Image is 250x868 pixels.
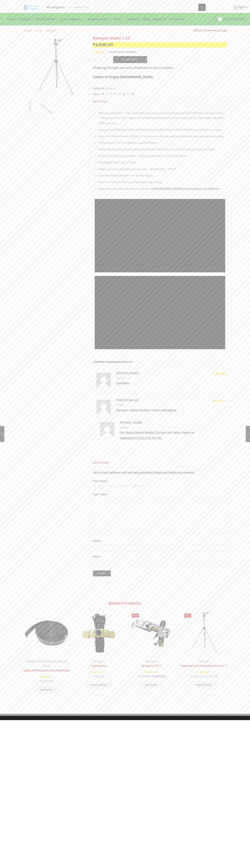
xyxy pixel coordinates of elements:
span: ₹ [230,16,232,22]
a: Raingun [46,28,57,33]
a: 1 of 5 stars [93,484,95,488]
li: Easy installation & easy shifting of rain gun stand to be used as portable or semi-permanent system. [98,134,225,139]
button: Add to cart [113,56,147,63]
a: Description [93,97,227,106]
a: Shop [35,28,42,33]
div: Rated 3.75 out of 5 [91,670,106,674]
span: ₹ [190,674,191,679]
img: Heera Rain Gun Complete Set [180,610,227,656]
a: 4 of 5 stars [118,484,128,488]
span: ₹ [204,674,206,679]
img: Foot Bottom [76,610,122,656]
div: 2 / 7 [73,608,124,691]
span: ₹ [93,674,95,679]
a: Home [5,15,18,23]
bdi: 7,950.00 [190,674,203,679]
li: Wide leg support to give better stability against jerks and impact thrust. [98,153,225,159]
li: Heera Rain gun complete set is available on [98,186,225,191]
div: 1 / 7 [21,608,72,696]
p: Raingun stand chahiye : stete: telangana [116,407,227,413]
h1: Raingun Stand 1.25″ [93,36,227,41]
span: Rated out of 5 [39,675,50,679]
span: Sign in [237,5,247,10]
span: Sale [184,613,191,618]
span: – [180,674,227,679]
span: Cart [222,17,229,22]
a: 5 of 5 stars [132,484,144,488]
span: Category: [93,86,115,90]
span: ₹ [40,679,41,684]
button: Search button [198,4,206,11]
a: Foot Bottom [76,664,122,668]
bdi: 8,250.00 [204,674,218,679]
bdi: 3,000.00 [93,41,113,48]
a: Raingun [198,659,209,664]
input: Product quantity [97,56,105,63]
span: Rated out of 5 [91,670,102,674]
span: Rated out of 5 [212,399,224,402]
a: 2 of 5 stars [99,484,104,488]
iframe: Rain gun installation | Rain gun irrigation equipment | Sprinkler pipe [95,276,225,349]
div: , , [23,659,70,669]
div: 4 / 7 [178,608,229,691]
input: Submit [93,570,111,576]
a: Filter [112,15,125,23]
span: Your email address will not be published. Required fields are marked [93,470,194,476]
span: Sale [132,613,139,618]
span: ₹ [152,674,153,679]
bdi: 5,850.00 [137,674,150,679]
a: 1 Cart ₹3,000.00 [209,16,245,23]
a: (2customer reviews) [109,50,136,54]
a: Raingun (1.50″) [128,664,175,668]
a: 3 of 5 stars [107,484,115,488]
a: Drip Irrigation [59,15,86,23]
bdi: 5,000.00 [152,674,165,679]
a: Contact Us [168,15,187,23]
span: Rated out of 5 [212,372,227,375]
input: Search for... [73,4,198,11]
li: There is facility for fitting of Pressure Gauge Meter. [98,180,225,185]
p: For More Details kindly Contact our Sales Team on 9284000511/512/513/14/515. [120,430,227,441]
a: Raingun [105,86,115,91]
a: Select options for “Heera Rain Gun Complete Set (1.25")” [191,682,217,689]
a: [URL][DOMAIN_NAME]penguin-raingun-complete-set/ [153,187,220,190]
img: Heera Flex Pipe [23,610,70,656]
strong: PENDUR Ramesh [116,398,139,403]
a: Blog [142,15,151,23]
li: Rain Gun stands for 1.25” water rain guns that is not only strong and well built with a longer li... [98,111,225,126]
li: Adjustable Height up to 5 Feet. [98,160,225,165]
li: Fitting option 1.25″ Available in outside fittings. [98,140,225,146]
span: 2 [110,49,112,55]
a: Sprayer pump [86,15,112,23]
nav: Breadcrumb [23,28,57,33]
li: Provides stable support even on hilly slopes. [98,173,225,178]
a: Sign in [211,4,247,11]
h2: 2 reviews for [93,360,227,366]
a: Raingun [93,659,104,664]
span: Description [93,99,107,104]
span: Share: [93,92,101,96]
a: Products [125,15,142,23]
label: Your review [93,492,227,497]
iframe: How to install Heera Rain gun on pvc pipe हीरा रेन गन PVC पाइप पे फिटिंग करे. [95,199,225,272]
img: Heera Raingun 1.50 [128,610,175,656]
span: Rated out of 5 [196,670,209,674]
bdi: 3,200.00 [40,679,53,684]
li: Height of stand adjustable for Increase / Decrease by 1-2 Feet. [98,167,225,172]
span: Rated out of 5 [144,670,156,674]
li: 2 / 2 [39,102,54,116]
a: Raingun [18,15,35,23]
a: Home [23,28,32,33]
p: Excellent [116,380,227,386]
a: Heera Rain Gun Complete Set (1.25″) [180,664,227,668]
time: [DATE] [116,403,227,407]
a: Raingun [146,659,157,664]
a: Brush Cutter [35,15,59,23]
span: ₹ [137,674,139,679]
time: [DATE] [120,425,227,430]
a: Drip Irrigation [38,659,58,664]
span: Raingun Stand 1.25″ [110,360,134,364]
a: Raingun [26,659,37,664]
div: Rated 4 out of 5 [212,399,227,402]
a: Add to cart: “HEERA PIPE MASTER HIGH PRESSURE” [35,687,58,694]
